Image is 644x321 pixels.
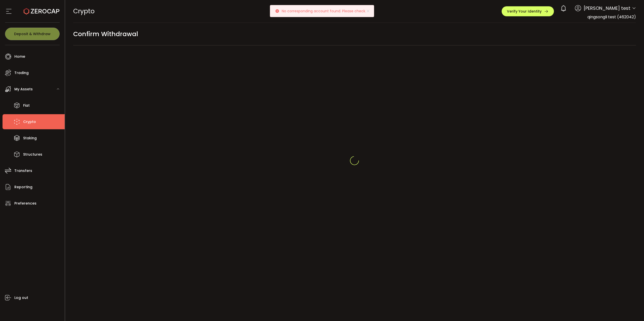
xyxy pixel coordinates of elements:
span: Log out [14,294,28,301]
span: Trading [14,69,29,77]
span: Crypto [23,118,36,125]
span: Staking [23,135,37,142]
span: Home [14,53,25,60]
span: Deposit & Withdraw [14,32,51,36]
span: My Assets [14,86,33,93]
span: Preferences [14,200,36,207]
span: Transfers [14,167,32,174]
span: Fiat [23,102,30,109]
p: No corresponding account found. Please check. [282,9,370,13]
span: Structures [23,151,42,158]
span: Reporting [14,183,32,191]
button: Deposit & Withdraw [5,28,60,40]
